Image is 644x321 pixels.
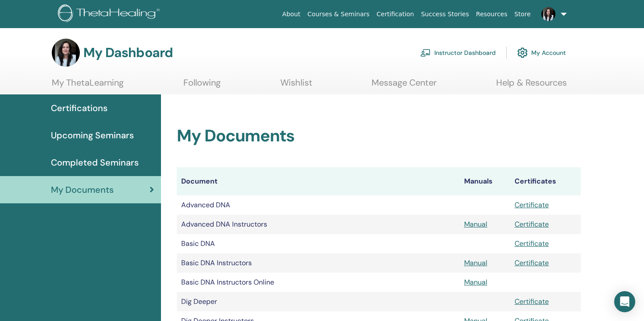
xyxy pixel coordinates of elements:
a: Wishlist [280,77,312,94]
a: Resources [472,6,511,22]
img: chalkboard-teacher.svg [420,49,431,57]
a: About [279,6,304,22]
h3: My Dashboard [83,45,173,61]
a: Instructor Dashboard [420,43,496,62]
img: logo.png [58,4,163,24]
img: default.jpg [541,7,555,21]
span: Completed Seminars [51,156,139,169]
a: Message Center [372,77,436,94]
div: Open Intercom Messenger [614,291,635,312]
a: Certificate [515,200,549,209]
td: Basic DNA Instructors Online [177,273,460,292]
a: Courses & Seminars [304,6,373,22]
a: Success Stories [418,6,472,22]
span: Upcoming Seminars [51,129,134,142]
a: Manual [464,220,487,229]
td: Basic DNA Instructors [177,253,460,273]
td: Basic DNA [177,234,460,253]
a: My ThetaLearning [52,77,124,94]
a: Certificate [515,220,549,229]
img: cog.svg [517,45,528,60]
span: My Documents [51,183,114,196]
td: Dig Deeper [177,292,460,311]
span: Certifications [51,101,107,115]
th: Certificates [510,167,581,195]
td: Advanced DNA Instructors [177,215,460,234]
td: Advanced DNA [177,195,460,215]
a: Certification [373,6,417,22]
a: Store [511,6,534,22]
a: Manual [464,278,487,287]
th: Document [177,167,460,195]
a: Certificate [515,297,549,306]
a: Certificate [515,239,549,248]
a: Following [183,77,221,94]
th: Manuals [460,167,510,195]
a: Help & Resources [496,77,567,94]
a: My Account [517,43,566,62]
h2: My Documents [177,126,581,146]
img: default.jpg [52,39,80,67]
a: Manual [464,258,487,267]
a: Certificate [515,258,549,267]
